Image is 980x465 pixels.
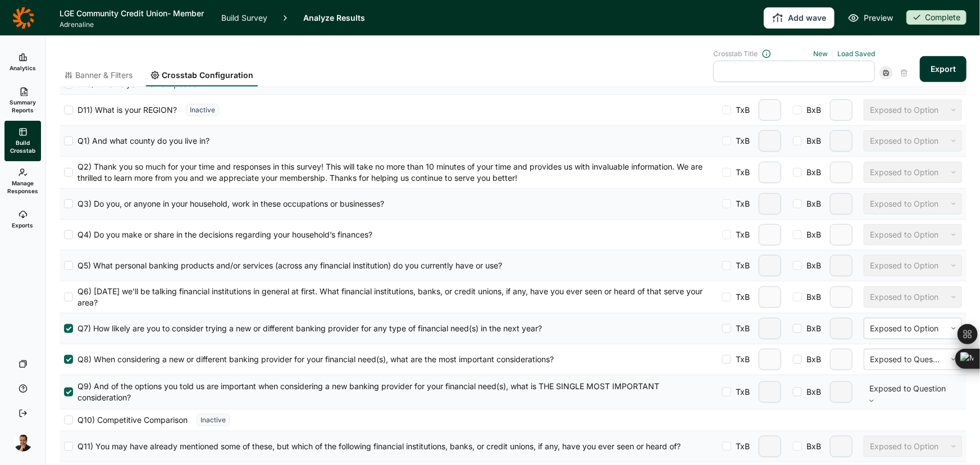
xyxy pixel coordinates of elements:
span: Q1) And what county do you live in? [73,135,209,147]
span: BxB [802,354,821,365]
span: Build Crosstab [9,139,37,154]
span: BxB [802,135,821,147]
span: TxB [731,198,750,209]
span: Q3) Do you, or anyone in your household, work in these occupations or businesses? [73,198,384,209]
span: Adrenaline [60,20,208,29]
span: TxB [731,135,750,147]
span: Q2) Thank you so much for your time and responses in this survey! This will take no more than 10 ... [73,161,704,184]
span: Q5) What personal banking products and/or services (across any financial institution) do you curr... [73,260,502,271]
span: D11) What is your REGION? [73,104,177,116]
span: BxB [802,229,821,240]
span: Summary Reports [9,98,37,114]
span: TxB [731,167,750,178]
span: TxB [731,323,750,334]
div: Complete [906,10,967,25]
span: Q9) And of the options you told us are important when considering a new banking provider for your... [73,381,704,403]
span: Q7) How likely are you to consider trying a new or different banking provider for any type of fin... [73,323,542,334]
button: Add wave [764,7,835,29]
span: TxB [731,104,750,116]
span: TxB [731,441,750,452]
span: TxB [731,354,750,365]
span: BxB [802,104,821,116]
span: TxB [731,386,750,398]
h1: LGE Community Credit Union- Member [60,7,208,20]
button: Export [920,56,967,82]
a: New [813,49,828,58]
div: Inactive [197,414,230,426]
div: Inactive [186,104,219,116]
a: Manage Responses [4,161,41,202]
span: Analytics [10,64,36,72]
span: Banner & Filters [75,70,133,81]
span: BxB [802,198,821,209]
span: BxB [802,386,821,398]
a: Summary Reports [4,80,41,121]
span: BxB [802,323,821,334]
div: Save Crosstab [879,66,893,80]
span: BxB [802,441,821,452]
span: BxB [802,291,821,303]
span: BxB [802,260,821,271]
span: Q8) When considering a new or different banking provider for your financial need(s), what are the... [73,354,554,365]
button: Complete [906,10,967,26]
span: Crosstab Configuration [162,70,253,81]
span: Manage Responses [7,179,38,195]
a: Analytics [4,44,41,80]
span: TxB [731,260,750,271]
span: Exports [12,221,34,229]
a: Build Crosstab [4,121,41,161]
img: amg06m4ozjtcyqqhuw5b.png [14,434,32,452]
a: Load Saved [837,49,875,58]
div: Delete [897,66,911,80]
span: Q11) You may have already mentioned some of these, but which of the following financial instituti... [73,441,681,452]
span: BxB [802,167,821,178]
span: Q4) Do you make or share in the decisions regarding your household’s finances? [73,229,372,240]
span: TxB [731,291,750,303]
span: Preview [864,11,893,25]
a: Preview [848,11,893,25]
span: Q10) Competitive Comparison [73,414,188,426]
span: Q6) [DATE] we'll be talking financial institutions in general at first. What financial institutio... [73,286,704,308]
a: Exports [4,202,41,238]
span: Crosstab Title [713,49,758,58]
span: TxB [731,229,750,240]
